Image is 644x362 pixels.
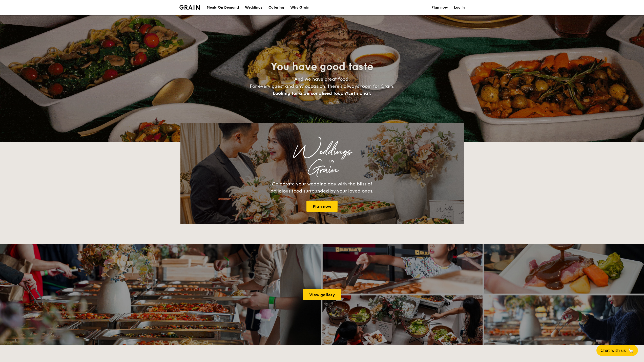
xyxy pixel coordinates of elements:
span: Looking for a personalised touch? [273,91,348,96]
div: by [244,156,419,165]
a: Plan now [306,201,338,212]
span: You have good taste [271,61,373,73]
div: Grain [225,165,419,174]
span: Let's chat. [348,91,371,96]
a: View gallery [303,289,341,300]
span: Chat with us [600,348,626,353]
div: Weddings [225,147,419,156]
div: Loading menus magically... [180,118,464,123]
a: Logotype [179,5,200,10]
img: Grain [179,5,200,10]
span: 🦙 [628,348,634,353]
div: Celebrate your wedding day with the bliss of delicious food surrounded by your loved ones. [265,180,379,195]
button: Chat with us🦙 [596,345,638,356]
span: And we have great food. For every guest and any occasion, there’s always room for Grain. [250,76,394,96]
